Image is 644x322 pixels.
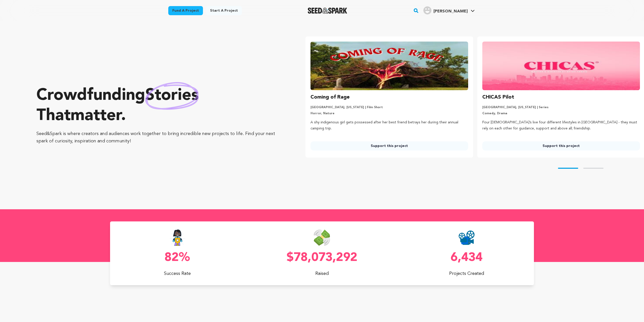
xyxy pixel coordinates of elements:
img: hand sketched image [145,82,199,110]
img: Seed&Spark Logo Dark Mode [308,8,347,14]
a: Support this project [482,141,640,150]
p: 82% [110,252,245,264]
p: Projects Created [399,270,534,277]
img: Coming of Rage image [310,42,468,90]
h3: Coming of Rage [310,93,350,101]
a: Support this project [310,141,468,150]
p: 6,434 [399,252,534,264]
a: Seed&Spark Homepage [308,8,347,14]
img: user.png [423,6,431,14]
p: $78,073,292 [255,252,389,264]
p: Success Rate [110,270,245,277]
span: Thomas S.'s Profile [422,5,476,16]
span: [PERSON_NAME] [433,9,468,13]
img: Seed&Spark Money Raised Icon [314,230,330,246]
p: Horror, Nature [310,111,468,116]
span: matter [71,108,121,124]
p: Four [DEMOGRAPHIC_DATA]’s live four different lifestyles in [GEOGRAPHIC_DATA] - they must rely on... [482,120,640,132]
div: Thomas S.'s Profile [423,6,468,14]
a: Thomas S.'s Profile [422,5,476,14]
a: Start a project [206,6,242,15]
a: Fund a project [168,6,203,15]
img: Seed&Spark Projects Created Icon [459,230,475,246]
p: Comedy, Drama [482,111,640,116]
p: A shy indigenous girl gets possessed after her best friend betrays her during their annual campin... [310,120,468,132]
img: CHICAS Pilot image [482,42,640,90]
h3: CHICAS Pilot [482,93,514,101]
p: [GEOGRAPHIC_DATA], [US_STATE] | Series [482,105,640,109]
p: Raised [255,270,389,277]
p: Crowdfunding that . [36,86,285,126]
p: Seed&Spark is where creators and audiences work together to bring incredible new projects to life... [36,130,285,145]
p: [GEOGRAPHIC_DATA], [US_STATE] | Film Short [310,105,468,109]
img: Seed&Spark Success Rate Icon [170,230,185,246]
